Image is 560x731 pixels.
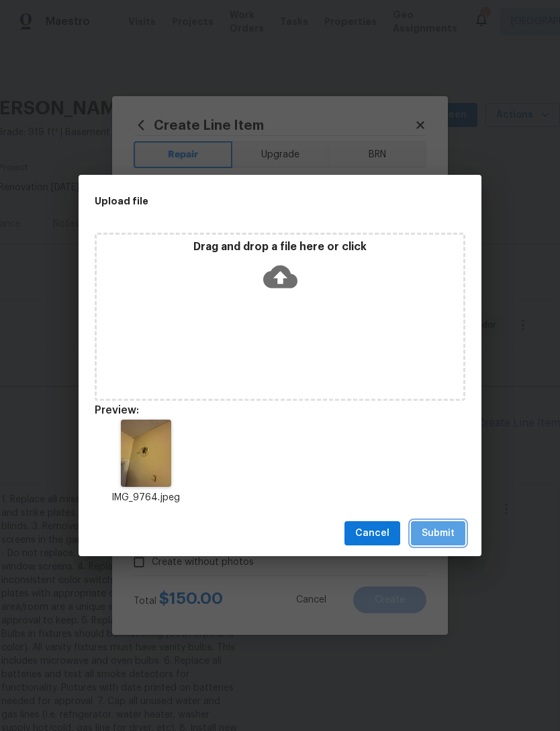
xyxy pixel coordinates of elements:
[422,525,455,542] span: Submit
[121,420,171,487] img: 9k=
[95,194,405,208] h2: Upload file
[355,525,389,542] span: Cancel
[411,521,465,546] button: Submit
[97,240,463,254] p: Drag and drop a file here or click
[344,521,400,546] button: Cancel
[95,491,197,505] p: IMG_9764.jpeg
